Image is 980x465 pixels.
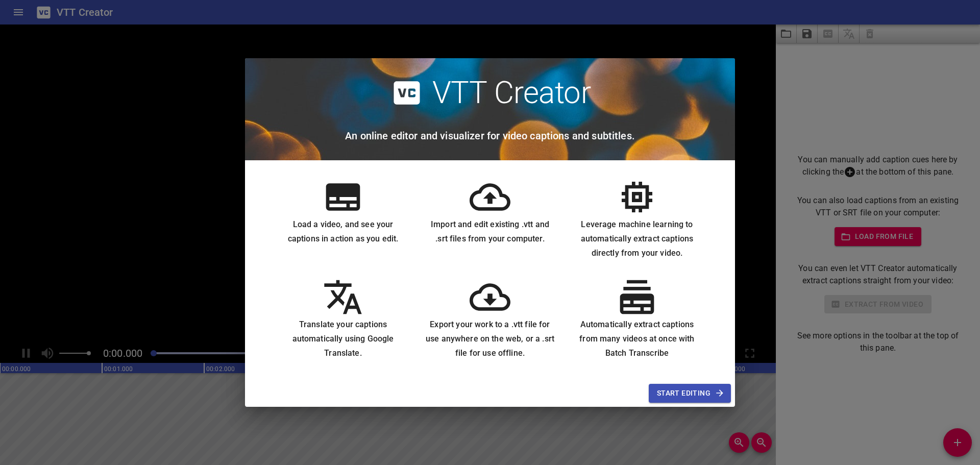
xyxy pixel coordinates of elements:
h6: Import and edit existing .vtt and .srt files from your computer. [425,217,555,246]
h6: An online editor and visualizer for video captions and subtitles. [345,128,635,144]
h2: VTT Creator [432,75,591,111]
h6: Load a video, and see your captions in action as you edit. [278,217,408,246]
button: Start Editing [649,384,731,403]
h6: Export your work to a .vtt file for use anywhere on the web, or a .srt file for use offline. [425,317,555,360]
span: Start Editing [657,387,723,400]
h6: Leverage machine learning to automatically extract captions directly from your video. [572,217,702,260]
h6: Automatically extract captions from many videos at once with Batch Transcribe [572,317,702,360]
h6: Translate your captions automatically using Google Translate. [278,317,408,360]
